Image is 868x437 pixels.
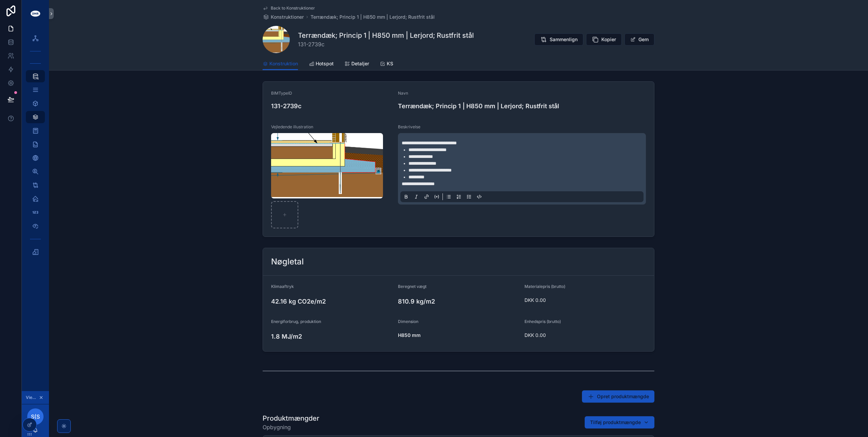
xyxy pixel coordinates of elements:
h4: Terrændæk; Princip 1 | H850 mm | Lerjord; Rustfrit stål [398,101,646,111]
span: KS [387,60,393,67]
h2: Nøgletal [271,256,304,267]
h1: Produktmængder [263,414,319,423]
div: scrollable content [22,27,49,267]
button: Opret produktmængde [582,390,654,403]
button: Tilføj produktmængde [585,416,654,428]
span: Sammenlign [550,36,578,43]
span: 131-2739c [298,40,474,48]
button: Sammenlign [534,33,583,46]
span: Enhedspris (brutto) [524,319,561,324]
span: Navn [398,91,408,96]
span: Klimaaftryk [271,284,294,289]
h4: 1.8 MJ/m2 [271,332,393,341]
a: Konstruktioner [263,14,304,20]
a: Terrændæk; Princip 1 | H850 mm | Lerjord; Rustfrit stål [311,14,435,20]
span: Tilføj produktmængde [590,419,641,426]
span: Viewing as Storm (Sebicon) [26,395,37,400]
span: Vejledende illustration [271,124,313,130]
img: Sebicon-1.png [271,133,383,198]
a: Detaljer [345,58,369,71]
span: BIMTypeID [271,91,292,96]
span: Konstruktion [269,60,298,67]
h4: 131-2739c [271,101,393,111]
span: Beskrivelse [398,124,420,130]
button: Gem [624,33,654,46]
strong: H850 mm [398,332,421,338]
span: Kopier [601,36,616,43]
h1: Terrændæk; Princip 1 | H850 mm | Lerjord; Rustfrit stål [298,31,474,40]
span: Opbygning [263,423,319,431]
span: DKK 0.00 [524,332,614,339]
a: Back to Konstruktioner [263,5,315,11]
span: Back to Konstruktioner [271,5,315,11]
a: Konstruktion [263,58,298,70]
span: Opret produktmængde [597,393,649,400]
span: DKK 0.00 [524,297,614,304]
a: Hotspot [309,58,334,71]
span: Hotspot [316,60,334,67]
span: Energiforbrug, produktion [271,319,321,324]
a: KS [380,58,393,71]
h4: 42.16 kg CO2e/m2 [271,297,393,306]
button: Kopier [586,33,622,46]
span: S(S [31,412,40,421]
span: Dimension [398,319,418,324]
span: Beregnet vægt [398,284,427,289]
img: App logo [30,8,41,19]
h4: 810.9 kg/m2 [398,297,519,306]
span: Materialepris (brutto) [524,284,565,289]
span: Konstruktioner [271,14,304,20]
span: Detaljer [351,60,369,67]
